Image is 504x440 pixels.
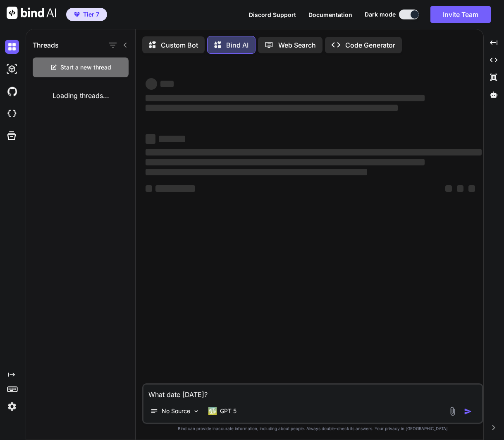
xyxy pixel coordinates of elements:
h1: Threads [33,40,59,50]
p: No Source [162,407,190,415]
p: Bind AI [226,40,248,50]
img: premium [74,12,80,17]
p: Bind can provide inaccurate information, including about people. Always double-check its answers.... [142,426,483,432]
span: ‌ [457,185,463,192]
button: premiumTier 7 [66,8,107,21]
p: Web Search [278,40,316,50]
div: Loading threads... [26,84,135,107]
img: attachment [448,407,457,416]
span: ‌ [160,81,174,87]
img: GPT 5 [208,407,217,415]
p: GPT 5 [220,407,236,415]
span: ‌ [155,185,195,192]
img: Bind AI [7,7,56,19]
span: ‌ [146,149,482,155]
img: icon [464,407,472,416]
img: githubDark [5,84,19,98]
button: Documentation [308,10,352,19]
textarea: What date [DATE]? [143,385,482,399]
img: darkChat [5,40,19,54]
span: ‌ [146,185,152,192]
button: Invite Team [430,6,491,23]
span: ‌ [159,136,185,142]
span: ‌ [146,169,367,175]
span: Start a new thread [60,63,111,72]
button: Discord Support [249,10,296,19]
p: Code Generator [345,40,395,50]
img: settings [5,399,19,414]
img: cloudideIcon [5,107,19,121]
span: Documentation [308,11,352,18]
span: ‌ [146,134,155,144]
span: Dark mode [365,10,396,19]
span: Tier 7 [83,10,99,19]
span: ‌ [468,185,475,192]
span: ‌ [146,78,157,90]
p: Custom Bot [161,40,198,50]
span: ‌ [146,95,425,101]
span: ‌ [445,185,452,192]
span: ‌ [146,105,398,111]
img: darkAi-studio [5,62,19,76]
span: ‌ [146,159,425,165]
span: Discord Support [249,11,296,18]
img: Pick Models [193,408,200,415]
